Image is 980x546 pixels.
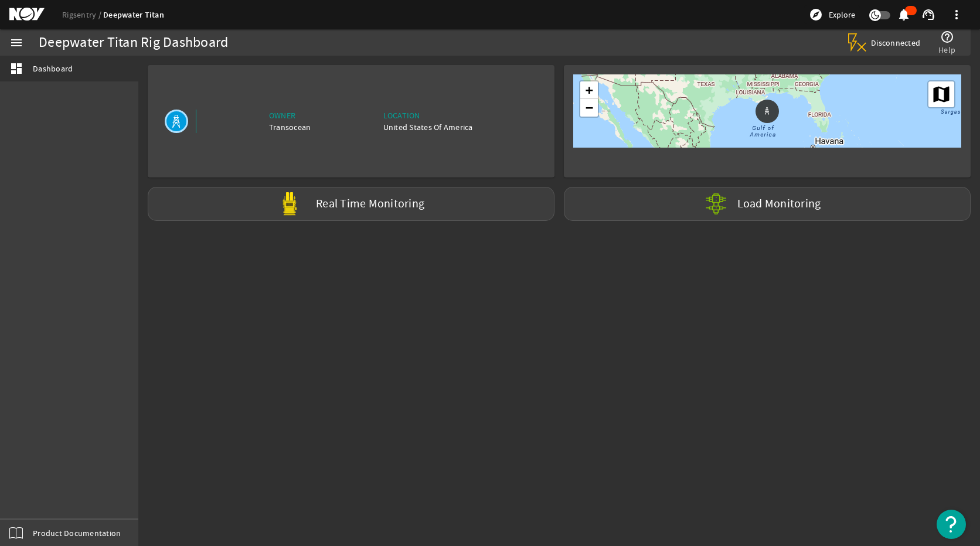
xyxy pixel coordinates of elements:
[559,187,975,221] a: Load Monitoring
[316,198,424,210] label: Real Time Monitoring
[383,121,473,133] div: United States Of America
[804,5,860,24] button: Explore
[269,110,311,121] div: Owner
[586,100,594,115] span: −
[278,192,301,216] img: Yellowpod.svg
[269,121,311,133] div: Transocean
[586,83,594,97] span: +
[62,9,103,20] a: Rigsentry
[921,8,935,22] mat-icon: support_agent
[9,36,23,50] mat-icon: menu
[829,9,855,21] span: Explore
[383,110,473,121] div: Location
[103,9,164,21] a: Deepwater Titan
[938,44,955,56] span: Help
[9,62,23,76] mat-icon: dashboard
[809,8,823,22] mat-icon: explore
[33,527,121,539] span: Product Documentation
[580,99,598,117] a: Zoom out
[871,37,921,48] span: Disconnected
[737,198,821,210] label: Load Monitoring
[928,81,954,107] a: Layers
[897,8,911,22] mat-icon: notifications
[580,81,598,99] a: Zoom in
[39,37,228,49] div: Deepwater Titan Rig Dashboard
[940,30,954,44] mat-icon: help_outline
[33,63,73,74] span: Dashboard
[942,1,971,29] button: more_vert
[937,510,966,539] button: Open Resource Center
[143,187,559,221] a: Real Time Monitoring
